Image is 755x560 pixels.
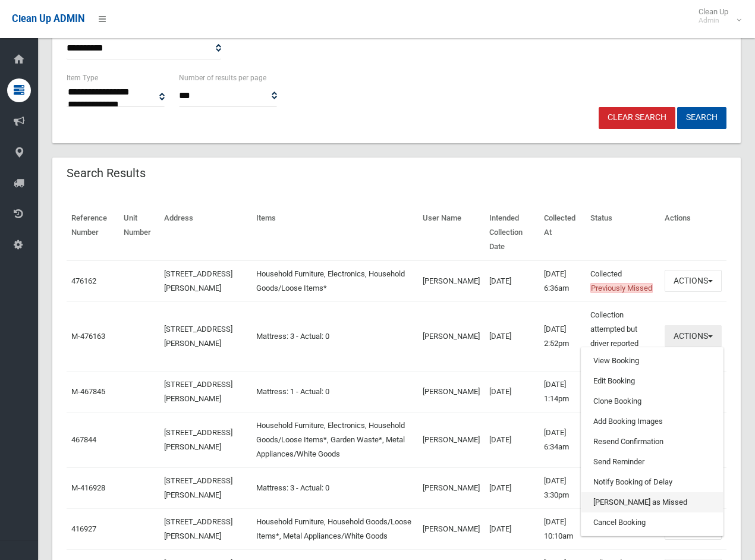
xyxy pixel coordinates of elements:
[251,412,418,467] td: Household Furniture, Electronics, Household Goods/Loose Items*, Garden Waste*, Metal Appliances/W...
[539,301,586,371] td: [DATE] 2:52pm
[164,476,232,499] a: [STREET_ADDRESS][PERSON_NAME]
[581,472,723,492] a: Notify Booking of Delay
[581,371,723,391] a: Edit Booking
[485,412,539,467] td: [DATE]
[71,435,96,444] a: 467844
[581,492,723,512] a: [PERSON_NAME] as Missed
[665,325,722,347] button: Actions
[586,301,660,371] td: Collection attempted but driver reported issues
[12,13,84,24] span: Clean Up ADMIN
[67,205,119,260] th: Reference Number
[586,205,660,260] th: Status
[418,371,485,412] td: [PERSON_NAME]
[581,512,723,533] a: Cancel Booking
[590,283,653,293] span: Previously Missed
[581,432,723,452] a: Resend Confirmation
[71,276,96,285] a: 476162
[164,325,232,348] a: [STREET_ADDRESS][PERSON_NAME]
[179,71,266,84] label: Number of results per page
[539,371,586,412] td: [DATE] 1:14pm
[581,391,723,411] a: Clone Booking
[485,301,539,371] td: [DATE]
[581,351,723,371] a: View Booking
[251,260,418,302] td: Household Furniture, Electronics, Household Goods/Loose Items*
[539,508,586,549] td: [DATE] 10:10am
[665,270,722,292] button: Actions
[71,387,105,396] a: M-467845
[418,301,485,371] td: [PERSON_NAME]
[251,467,418,508] td: Mattress: 3 - Actual: 0
[71,483,105,492] a: M-416928
[251,301,418,371] td: Mattress: 3 - Actual: 0
[164,380,232,403] a: [STREET_ADDRESS][PERSON_NAME]
[164,428,232,451] a: [STREET_ADDRESS][PERSON_NAME]
[52,162,160,185] header: Search Results
[485,467,539,508] td: [DATE]
[677,107,726,129] button: Search
[693,7,740,25] span: Clean Up
[485,205,539,260] th: Intended Collection Date
[418,508,485,549] td: [PERSON_NAME]
[581,452,723,472] a: Send Reminder
[71,332,105,341] a: M-476163
[164,517,232,540] a: [STREET_ADDRESS][PERSON_NAME]
[251,205,418,260] th: Items
[67,71,98,84] label: Item Type
[418,467,485,508] td: [PERSON_NAME]
[539,260,586,302] td: [DATE] 6:36am
[660,205,726,260] th: Actions
[418,205,485,260] th: User Name
[418,412,485,467] td: [PERSON_NAME]
[251,371,418,412] td: Mattress: 1 - Actual: 0
[581,411,723,432] a: Add Booking Images
[485,508,539,549] td: [DATE]
[539,467,586,508] td: [DATE] 3:30pm
[251,508,418,549] td: Household Furniture, Household Goods/Loose Items*, Metal Appliances/White Goods
[599,107,675,129] a: Clear Search
[485,371,539,412] td: [DATE]
[539,412,586,467] td: [DATE] 6:34am
[119,205,159,260] th: Unit Number
[699,16,728,25] small: Admin
[485,260,539,302] td: [DATE]
[71,524,96,533] a: 416927
[159,205,251,260] th: Address
[586,260,660,302] td: Collected
[164,269,232,292] a: [STREET_ADDRESS][PERSON_NAME]
[539,205,586,260] th: Collected At
[418,260,485,302] td: [PERSON_NAME]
